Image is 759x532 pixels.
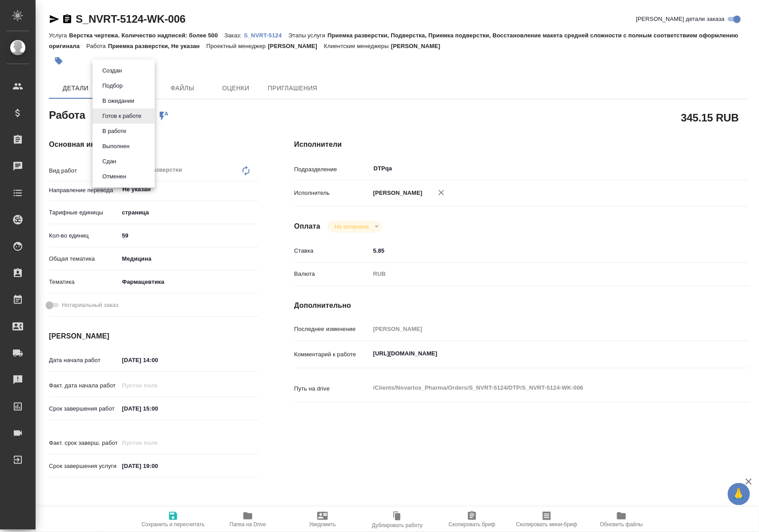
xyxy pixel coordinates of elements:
[100,141,132,151] button: Выполнен
[100,157,119,166] button: Сдан
[100,66,125,76] button: Создан
[100,96,137,106] button: В ожидании
[100,111,144,121] button: Готов к работе
[100,126,129,136] button: В работе
[100,81,125,91] button: Подбор
[100,172,129,181] button: Отменен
